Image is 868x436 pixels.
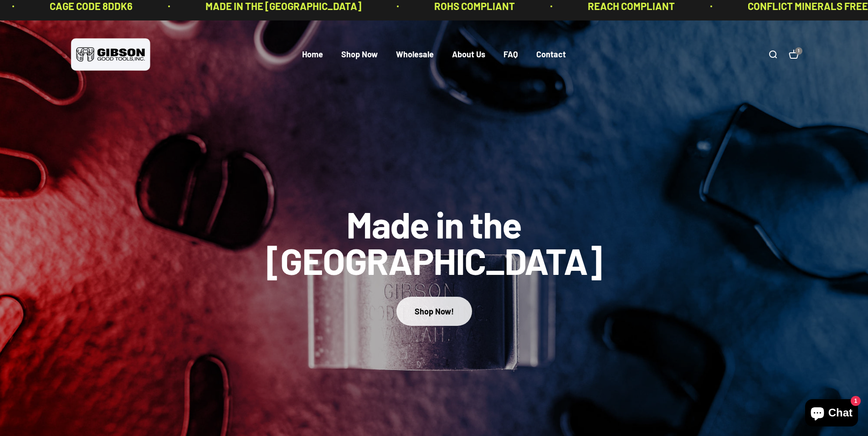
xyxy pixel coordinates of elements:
a: Home [302,50,323,60]
a: Contact [536,50,566,60]
a: FAQ [503,50,518,60]
split-lines: Made in the [GEOGRAPHIC_DATA] [257,238,612,282]
inbox-online-store-chat: Shopify online store chat [802,399,861,429]
button: Shop Now! [396,297,472,325]
a: About Us [452,50,485,60]
div: Shop Now! [415,305,454,318]
cart-count: 1 [795,47,802,55]
a: Shop Now [341,50,378,60]
a: Wholesale [396,50,434,60]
